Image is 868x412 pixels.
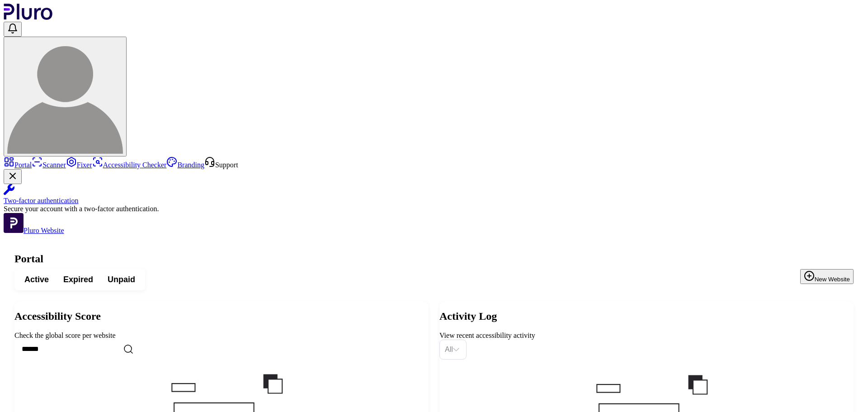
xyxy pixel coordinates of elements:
div: Two-factor authentication [4,197,864,205]
h1: Portal [14,253,854,265]
a: Portal [4,161,32,169]
button: User avatar [4,37,127,156]
input: Search [14,340,170,359]
a: Open Support screen [204,161,238,169]
a: Two-factor authentication [4,184,864,205]
button: Unpaid [100,271,142,288]
a: Logo [4,14,53,21]
span: Expired [63,274,93,285]
button: Expired [56,271,100,288]
a: Fixer [66,161,92,169]
div: Secure your account with a two-factor authentication. [4,205,864,213]
aside: Sidebar menu [4,156,864,235]
h2: Accessibility Score [14,310,429,322]
a: Accessibility Checker [92,161,167,169]
button: Active [17,271,56,288]
div: Check the global score per website [14,331,429,340]
div: Set sorting [439,340,467,360]
span: Unpaid [108,274,135,285]
span: Active [24,274,49,285]
a: Open Pluro Website [4,227,64,234]
h2: Activity Log [439,310,854,322]
a: Scanner [32,161,66,169]
img: User avatar [7,38,123,154]
button: New Website [800,269,854,284]
div: View recent accessibility activity [439,331,854,340]
button: Close Two-factor authentication notification [4,169,22,184]
a: Branding [166,161,204,169]
button: Open notifications, you have undefined new notifications [4,22,22,37]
